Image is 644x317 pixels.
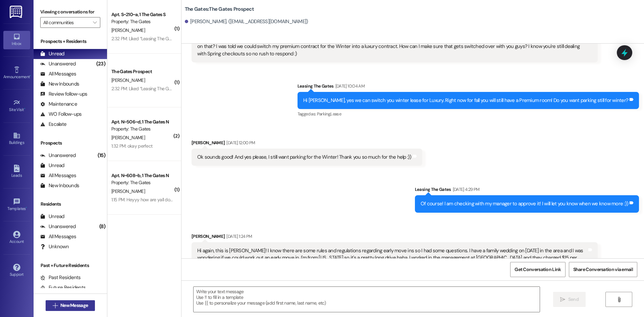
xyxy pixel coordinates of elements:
span: Send [568,296,579,303]
div: Of course! I am checking with my manager to approve it! I will let you know when we know more :)) [421,200,628,207]
div: Unanswered [40,223,76,230]
i:  [93,20,97,25]
div: Unanswered [40,60,76,67]
div: All Messages [40,233,76,240]
div: Apt. S~210~a, 1 The Gates S [111,11,173,18]
div: Property: The Gates [111,179,173,186]
div: [DATE] 1:24 PM [225,233,252,240]
div: Property: The Gates [111,18,173,25]
div: Prospects [34,140,107,147]
div: Prospects + Residents [34,38,107,45]
div: Past Residents [40,274,81,281]
i:  [560,297,565,302]
i:  [616,297,622,302]
div: All Messages [40,70,76,77]
div: Tagged as: [298,109,639,119]
div: Unknown [40,243,69,250]
div: Hi again, this is [PERSON_NAME]! I know there are some rules and regulations regarding early move... [197,247,587,276]
div: Review follow-ups [40,91,87,98]
div: New Inbounds [40,81,79,88]
div: WO Follow-ups [40,111,82,118]
div: (8) [98,221,107,232]
span: [PERSON_NAME] [111,135,145,141]
div: Unread [40,162,64,169]
a: Leads [3,163,30,181]
div: New Inbounds [40,182,79,189]
div: Property: The Gates [111,125,173,133]
span: New Message [60,302,88,309]
div: Escalate [40,121,66,128]
button: Send [553,292,586,307]
div: Yes, it seems like I accidentally signed the wrong contract online since there was some confusion... [197,36,587,57]
span: [PERSON_NAME] [111,27,145,33]
i:  [53,303,58,308]
div: Hi [PERSON_NAME], yes we can switch you winter lease for Luxury. Right now for fall you will stil... [303,97,628,104]
img: ResiDesk Logo [10,6,23,18]
div: Apt. N~506~d, 1 The Gates N [111,118,173,125]
label: Viewing conversations for [40,7,100,17]
span: Lease [330,111,341,117]
a: Support [3,262,30,280]
div: Ok sounds good! And yes please, I still want parking for the Winter! Thank you so much for the he... [197,154,412,161]
div: Leasing The Gates [415,186,639,195]
div: Residents [34,201,107,208]
a: Inbox [3,31,30,49]
div: (15) [96,150,107,161]
div: 2:32 PM: Liked “Leasing The Gates (The Gates): It will be sent [DATE] :)” [111,36,247,42]
input: All communities [43,17,90,28]
div: Future Residents [40,284,86,291]
button: Get Conversation Link [510,262,565,277]
span: [PERSON_NAME] [111,77,145,83]
b: The Gates: The Gates Prospect [185,6,254,13]
div: Leasing The Gates [298,83,639,92]
button: New Message [46,300,95,311]
span: Share Conversation via email [573,266,633,273]
span: Parking , [317,111,331,117]
a: Templates • [3,196,30,214]
div: 1:32 PM: okay perfect [111,143,152,149]
div: [PERSON_NAME] [192,139,422,149]
div: All Messages [40,172,76,179]
div: 2:32 PM: Liked “Leasing The Gates (The Gates): It will be sent [DATE] :)” [111,86,247,92]
div: Apt. N~608~b, 1 The Gates N [111,172,173,179]
span: Get Conversation Link [515,266,561,273]
div: (23) [95,59,107,69]
span: [PERSON_NAME] [111,188,145,194]
div: Unread [40,213,64,220]
span: • [24,106,25,111]
a: Buildings [3,130,30,148]
a: Account [3,229,30,247]
div: Past + Future Residents [34,262,107,269]
span: • [30,73,31,78]
div: Maintenance [40,101,77,108]
div: The Gates Prospect [111,68,173,75]
div: Unread [40,50,64,57]
div: [PERSON_NAME] [192,233,598,242]
div: [DATE] 12:00 PM [225,139,255,146]
span: • [26,205,27,210]
a: Site Visit • [3,97,30,115]
button: Share Conversation via email [569,262,637,277]
div: 1:15 PM: Heyyy how are yall doing? I just noticed that maintenance came by and replaced some blin... [111,197,555,203]
div: Unanswered [40,152,76,159]
div: [DATE] 4:29 PM [451,186,480,193]
div: [DATE] 10:04 AM [334,83,365,90]
div: [PERSON_NAME]. ([EMAIL_ADDRESS][DOMAIN_NAME]) [185,18,308,25]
